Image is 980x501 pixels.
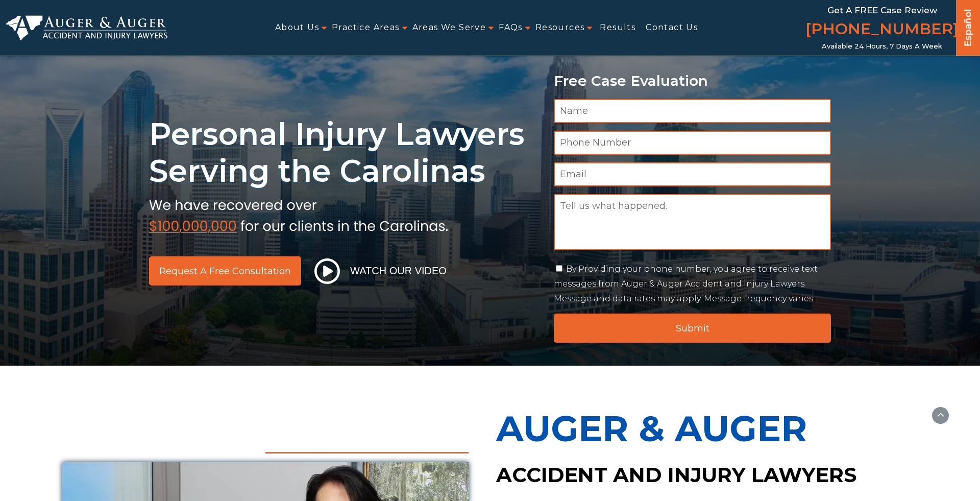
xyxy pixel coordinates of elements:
input: Name [554,99,831,123]
a: Resources [535,16,585,39]
p: Free Case Evaluation [554,73,831,89]
a: [PHONE_NUMBER] [805,18,959,42]
img: sub text [149,195,448,233]
h2: Accident and Injury Lawyers [496,461,918,489]
input: Email [554,162,831,186]
input: Phone Number [554,131,831,155]
a: Contact Us [646,16,698,39]
span: Request a Free Consultation [159,267,291,276]
a: Request a Free Consultation [149,256,301,285]
input: Submit [554,314,831,343]
span: Get a FREE Case Review [827,5,937,15]
label: By Providing your phone number, you agree to receive text messages from Auger & Auger Accident an... [554,264,818,303]
a: About Us [275,16,319,39]
h1: Personal Injury Lawyers Serving the Carolinas [149,116,542,189]
a: Practice Areas [332,16,400,39]
button: scroll to up [932,407,949,424]
a: FAQs [499,16,523,39]
p: Auger & Auger [496,396,918,461]
button: Watch Our Video [311,258,450,284]
a: Results [600,16,635,39]
a: Areas We Serve [412,16,486,39]
span: Available 24 Hours, 7 Days a Week [822,42,942,51]
img: Auger & Auger Accident and Injury Lawyers Logo [6,15,167,40]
